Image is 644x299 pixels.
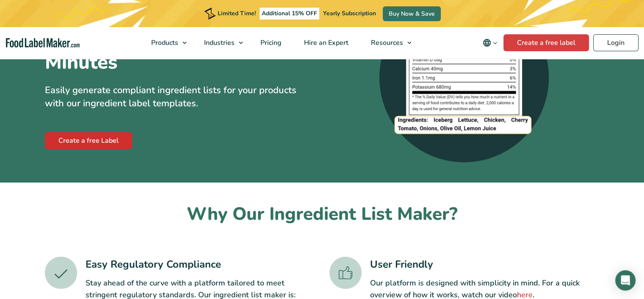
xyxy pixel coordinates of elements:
[45,203,600,226] h2: Why Our Ingredient List Maker?
[360,27,416,58] a: Resources
[202,38,235,47] span: Industries
[503,34,589,51] a: Create a free label
[86,257,315,272] h3: Easy Regulatory Compliance
[45,4,274,74] h1: Customize Ingredient List Templates in Minutes
[45,132,132,149] a: Create a free Label
[368,38,404,47] span: Resources
[370,257,600,272] h3: User Friendly
[258,38,282,47] span: Pricing
[6,38,80,48] a: Food Label Maker homepage
[323,9,376,17] span: Yearly Subscription
[45,257,77,289] img: A green tick icon.
[615,270,636,291] div: Open Intercom Messenger
[140,27,191,58] a: Products
[218,9,256,17] span: Limited Time!
[293,27,358,58] a: Hire an Expert
[329,257,362,289] img: A green thumbs up icon.
[477,34,503,51] button: Change language
[193,27,247,58] a: Industries
[249,27,291,58] a: Pricing
[260,8,319,19] span: Additional 15% OFF
[593,34,638,51] a: Login
[301,38,349,47] span: Hire an Expert
[149,38,179,47] span: Products
[383,6,441,21] a: Buy Now & Save
[45,84,316,110] p: Easily generate compliant ingredient lists for your products with our ingredient label templates.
